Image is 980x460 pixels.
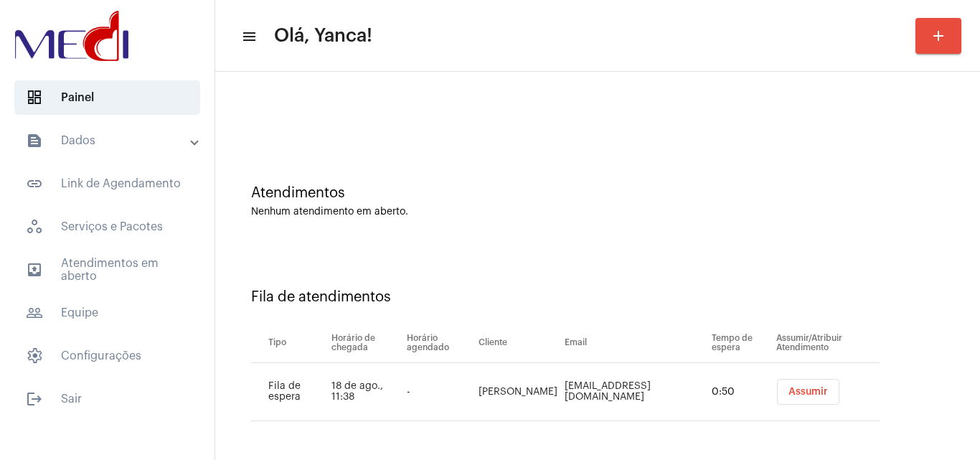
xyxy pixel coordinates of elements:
[788,387,828,397] span: Assumir
[26,218,43,235] span: sidenav icon
[274,24,372,47] span: Olá, Yanca!
[11,7,132,65] img: d3a1b5fa-500b-b90f-5a1c-719c20e9830b.png
[251,185,944,201] div: Atendimentos
[14,80,200,115] span: Painel
[403,323,475,363] th: Horário agendado
[475,323,561,363] th: Cliente
[561,363,708,421] td: [EMAIL_ADDRESS][DOMAIN_NAME]
[777,379,839,405] button: Assumir
[26,304,43,321] mat-icon: sidenav icon
[26,89,43,106] span: sidenav icon
[776,379,880,405] mat-chip-list: selection
[403,363,475,421] td: -
[708,363,773,421] td: 0:50
[708,323,773,363] th: Tempo de espera
[328,323,402,363] th: Horário de chegada
[14,253,200,287] span: Atendimentos em aberto
[26,175,43,192] mat-icon: sidenav icon
[251,323,328,363] th: Tipo
[930,27,947,44] mat-icon: add
[475,363,561,421] td: [PERSON_NAME]
[14,382,200,416] span: Sair
[26,261,43,278] mat-icon: sidenav icon
[26,132,43,149] mat-icon: sidenav icon
[26,347,43,365] span: sidenav icon
[14,210,200,244] span: Serviços e Pacotes
[251,289,944,305] div: Fila de atendimentos
[26,390,43,408] mat-icon: sidenav icon
[14,296,200,330] span: Equipe
[251,207,944,217] div: Nenhum atendimento em aberto.
[561,323,708,363] th: Email
[251,363,328,421] td: Fila de espera
[328,363,402,421] td: 18 de ago., 11:38
[9,123,215,158] mat-expansion-panel-header: sidenav iconDados
[26,132,192,149] mat-panel-title: Dados
[773,323,880,363] th: Assumir/Atribuir Atendimento
[241,28,255,45] mat-icon: sidenav icon
[14,339,200,373] span: Configurações
[14,166,200,201] span: Link de Agendamento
